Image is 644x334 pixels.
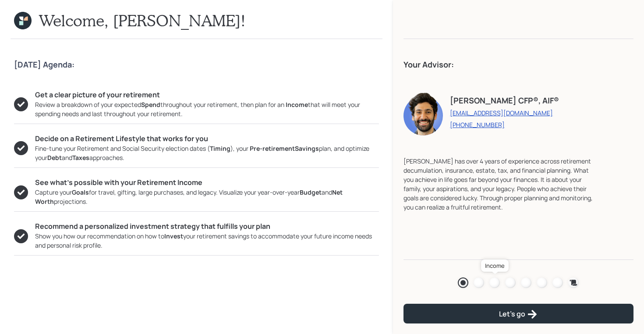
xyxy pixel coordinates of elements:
[35,91,379,99] h5: Get a clear picture of your retirement
[450,109,559,117] a: [EMAIL_ADDRESS][DOMAIN_NAME]
[141,100,160,109] b: Spend
[35,144,379,162] div: Fine-tune your Retirement and Social Security election dates ( ), your plan, and optimize your an...
[72,153,89,162] b: Taxes
[35,222,379,231] h5: Recommend a personalized investment strategy that fulfills your plan
[35,135,379,143] h5: Decide on a Retirement Lifestyle that works for you
[286,100,308,109] b: Income
[250,144,295,153] b: Pre-retirement
[403,60,633,70] h4: Your Advisor:
[47,153,62,162] b: Debt
[35,231,379,250] div: Show you how our recommendation on how to your retirement savings to accommodate your future inco...
[14,60,379,70] h4: [DATE] Agenda:
[403,156,598,212] div: [PERSON_NAME] has over 4 years of experience across retirement decumulation, insurance, estate, t...
[72,188,89,196] b: Goals
[35,188,343,206] b: Net Worth
[35,178,379,187] h5: See what’s possible with your Retirement Income
[403,92,443,135] img: eric-schwartz-headshot.png
[300,188,322,196] b: Budget
[403,304,633,323] button: Let's go
[39,11,246,30] h1: Welcome, [PERSON_NAME]!
[164,232,183,240] b: Invest
[295,144,319,153] b: Savings
[450,121,559,129] a: [PHONE_NUMBER]
[35,188,379,206] div: Capture your for travel, gifting, large purchases, and legacy. Visualize your year-over-year and ...
[499,309,538,320] div: Let's go
[35,100,379,118] div: Review a breakdown of your expected throughout your retirement, then plan for an that will meet y...
[210,144,230,153] b: Timing
[450,96,559,106] h4: [PERSON_NAME] CFP®, AIF®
